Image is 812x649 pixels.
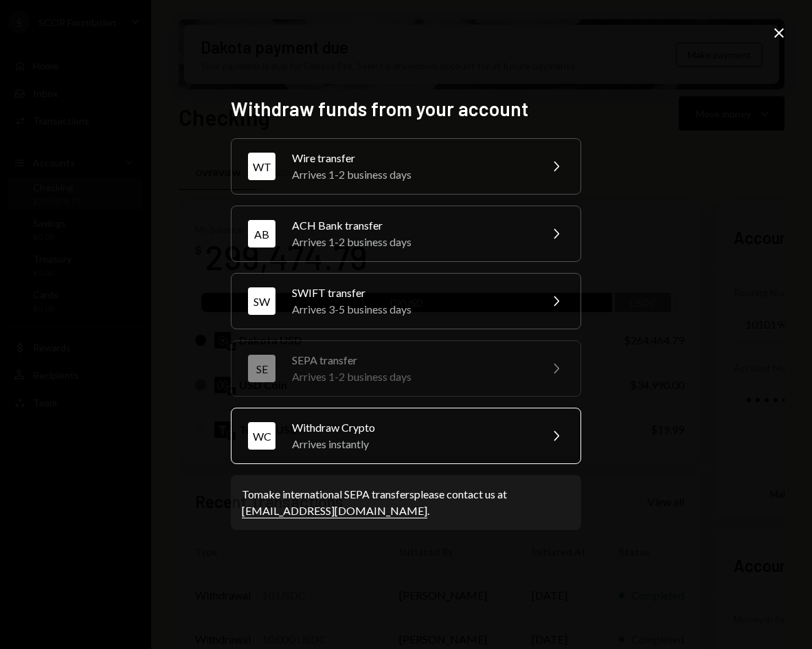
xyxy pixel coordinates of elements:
button: SWSWIFT transferArrives 3-5 business days [231,273,581,329]
div: Arrives 3-5 business days [292,301,531,318]
div: SEPA transfer [292,352,531,368]
div: Arrives instantly [292,436,531,452]
button: WTWire transferArrives 1-2 business days [231,138,581,195]
div: SWIFT transfer [292,285,531,301]
button: SESEPA transferArrives 1-2 business days [231,340,581,397]
div: ACH Bank transfer [292,217,531,234]
div: Withdraw Crypto [292,419,531,436]
div: Arrives 1-2 business days [292,234,531,250]
button: WCWithdraw CryptoArrives instantly [231,408,581,464]
div: WC [248,422,275,450]
div: To make international SEPA transfers please contact us at . [242,486,570,519]
button: ABACH Bank transferArrives 1-2 business days [231,206,581,262]
div: SW [248,287,275,315]
a: [EMAIL_ADDRESS][DOMAIN_NAME] [242,504,427,518]
h2: Withdraw funds from your account [231,96,581,122]
div: Arrives 1-2 business days [292,368,531,385]
div: AB [248,220,275,247]
div: WT [248,153,275,180]
div: SE [248,355,275,382]
div: Arrives 1-2 business days [292,166,531,183]
div: Wire transfer [292,150,531,166]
